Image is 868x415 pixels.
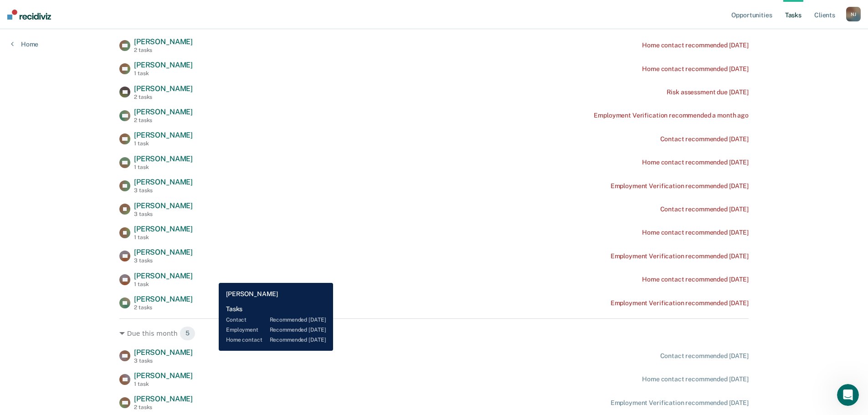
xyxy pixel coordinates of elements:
div: Home contact recommended [DATE] [642,41,749,49]
div: 3 tasks [134,257,193,264]
div: 1 task [134,234,193,241]
span: 5 [180,326,195,341]
div: Risk assessment due [DATE] [667,88,749,96]
span: [PERSON_NAME] [134,61,193,69]
span: [PERSON_NAME] [134,225,193,233]
div: 1 task [134,70,193,77]
span: [PERSON_NAME] [134,84,193,93]
div: 3 tasks [134,358,193,364]
div: Contact recommended [DATE] [660,135,749,143]
span: [PERSON_NAME] [134,154,193,163]
div: Employment Verification recommended [DATE] [611,252,749,260]
div: 3 tasks [134,211,193,217]
span: [PERSON_NAME] [134,371,193,380]
span: [PERSON_NAME] [134,178,193,186]
div: Home contact recommended [DATE] [642,159,749,166]
div: 3 tasks [134,187,193,194]
div: 1 task [134,381,193,387]
div: Contact recommended [DATE] [660,352,749,360]
img: Recidiviz [7,10,51,20]
div: 2 tasks [134,94,193,100]
span: [PERSON_NAME] [134,272,193,280]
iframe: Intercom live chat [837,384,859,406]
div: Home contact recommended [DATE] [642,276,749,283]
div: 1 task [134,140,193,147]
a: Home [11,40,38,48]
div: 2 tasks [134,47,193,53]
div: Home contact recommended [DATE] [642,65,749,73]
span: [PERSON_NAME] [134,348,193,357]
div: 2 tasks [134,304,193,311]
div: N J [846,7,861,21]
div: 2 tasks [134,117,193,123]
span: [PERSON_NAME] [134,395,193,403]
div: 2 tasks [134,404,193,410]
span: [PERSON_NAME] [134,248,193,256]
div: 1 task [134,281,193,287]
span: [PERSON_NAME] [134,201,193,210]
div: Home contact recommended [DATE] [642,229,749,236]
span: [PERSON_NAME] [134,131,193,139]
span: [PERSON_NAME] [134,295,193,303]
span: [PERSON_NAME] [134,37,193,46]
div: Contact recommended [DATE] [660,205,749,213]
span: [PERSON_NAME] [134,108,193,116]
div: Employment Verification recommended [DATE] [611,399,749,407]
div: Home contact recommended [DATE] [642,375,749,383]
div: Employment Verification recommended [DATE] [611,299,749,307]
div: 1 task [134,164,193,170]
button: NJ [846,7,861,21]
div: Due this month 5 [119,326,749,341]
div: Employment Verification recommended [DATE] [611,182,749,190]
div: Employment Verification recommended a month ago [594,112,748,119]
